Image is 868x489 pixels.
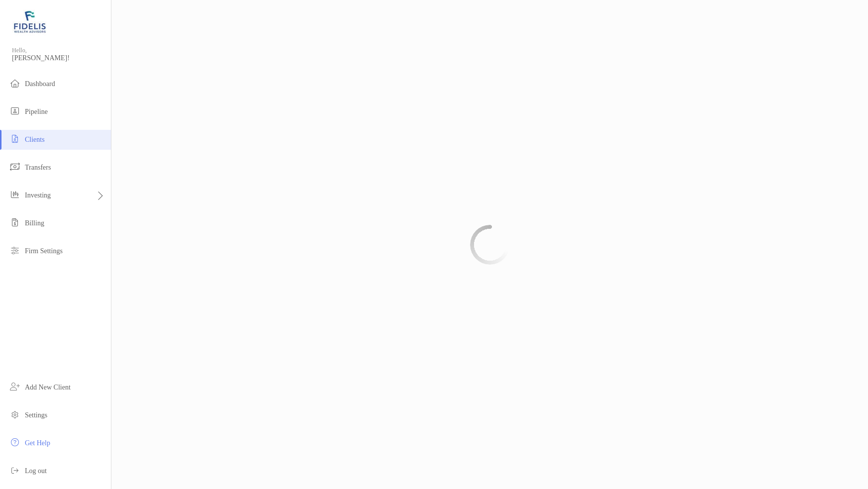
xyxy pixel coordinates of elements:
[12,4,48,40] img: Zoe Logo
[9,189,21,200] img: investing icon
[9,161,21,173] img: transfers icon
[25,247,63,255] span: Firm Settings
[25,80,55,88] span: Dashboard
[25,136,45,143] span: Clients
[9,77,21,89] img: dashboard icon
[25,192,51,199] span: Investing
[9,464,21,476] img: logout icon
[25,467,47,475] span: Log out
[9,105,21,117] img: pipeline icon
[25,411,47,419] span: Settings
[25,164,51,171] span: Transfers
[9,408,21,420] img: settings icon
[9,216,21,228] img: billing icon
[12,54,105,62] span: [PERSON_NAME]!
[9,244,21,256] img: firm-settings icon
[25,219,44,227] span: Billing
[9,133,21,145] img: clients icon
[9,381,21,392] img: add_new_client icon
[9,436,21,448] img: get-help icon
[25,108,48,115] span: Pipeline
[25,384,71,391] span: Add New Client
[25,439,50,447] span: Get Help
